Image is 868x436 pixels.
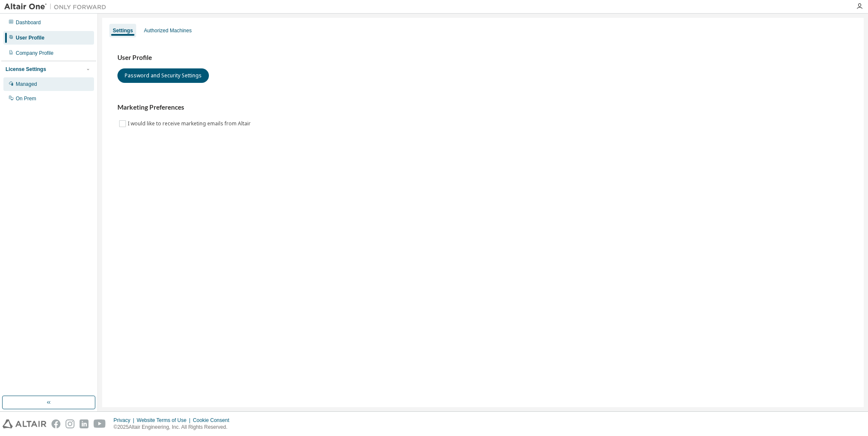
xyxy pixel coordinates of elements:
[117,54,848,62] h3: User Profile
[193,417,234,424] div: Cookie Consent
[114,417,137,424] div: Privacy
[3,419,46,428] img: altair_logo.svg
[16,95,36,102] div: On Prem
[16,34,44,41] div: User Profile
[117,103,848,112] h3: Marketing Preferences
[16,19,41,26] div: Dashboard
[80,419,89,428] img: linkedin.svg
[66,419,74,428] img: instagram.svg
[137,417,193,424] div: Website Terms of Use
[51,419,60,428] img: facebook.svg
[114,424,234,431] p: © 2025 Altair Engineering, Inc. All Rights Reserved.
[16,50,54,57] div: Company Profile
[144,27,191,34] div: Authorized Machines
[128,119,252,129] label: I would like to receive marketing emails from Altair
[4,3,111,11] img: Altair One
[113,27,133,34] div: Settings
[6,66,46,73] div: License Settings
[117,68,209,83] button: Password and Security Settings
[16,81,37,88] div: Managed
[94,419,106,428] img: youtube.svg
